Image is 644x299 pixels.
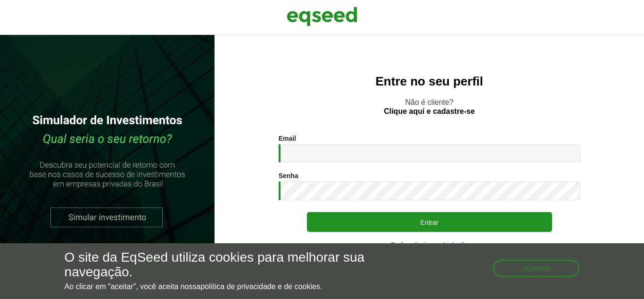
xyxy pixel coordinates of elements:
[493,260,580,277] button: Aceitar
[65,250,374,280] h5: O site da EqSeed utiliza cookies para melhorar sua navegação.
[287,5,357,28] img: EqSeed Logo
[279,135,296,142] label: Email
[307,212,552,232] button: Entrar
[384,108,475,115] a: Clique aqui e cadastre-se
[233,75,625,88] h2: Entre no seu perfil
[233,98,625,116] p: Não é cliente?
[279,241,580,248] div: Ou faça login com
[444,241,469,248] a: LinkedIn
[200,283,320,290] a: política de privacidade e de cookies
[65,282,374,291] p: Ao clicar em "aceitar", você aceita nossa .
[279,172,298,179] label: Senha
